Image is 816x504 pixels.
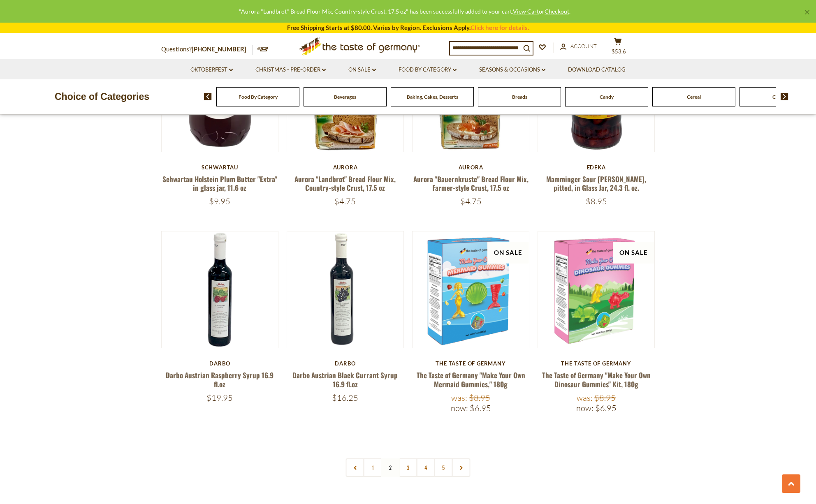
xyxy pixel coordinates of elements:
[577,393,593,403] label: Was:
[413,174,529,193] a: Aurora "Bauernkruste" Bread Flour Mix, Farmer-style Crust, 17.5 oz
[576,403,593,413] label: Now:
[192,45,246,53] a: [PHONE_NUMBER]
[287,231,403,348] img: Darbo Austrian Black Currant Syrup 16.9 fl.oz
[538,164,655,171] div: Edeka
[348,65,376,74] a: On Sale
[287,360,404,367] div: Darbo
[560,42,597,51] a: Account
[162,231,278,348] img: Darbo Austrian Raspberry Syrup 16.9 fl.oz
[332,393,358,403] span: $16.25
[469,393,490,403] span: $8.95
[538,231,654,348] img: The Taste of Germany "Make Your Own Dinosaur Gummies" Kit, 180g
[545,8,569,15] a: Checkout
[204,93,212,100] img: previous arrow
[772,94,790,100] a: Cookies
[162,174,277,193] a: Schwartau Holstein Plum Butter "Extra" in glass jar, 11.6 oz
[512,94,527,100] a: Breads
[412,360,529,367] div: The Taste of Germany
[417,458,435,477] a: 4
[595,403,617,413] span: $6.95
[206,393,233,403] span: $19.95
[334,94,356,100] a: Beverages
[568,65,626,74] a: Download Catalog
[255,65,326,74] a: Christmas - PRE-ORDER
[294,174,396,193] a: Aurora "Landbrot" Bread Flour Mix, Country-style Crust, 17.5 oz
[334,196,356,206] span: $4.75
[605,37,630,58] button: $53.6
[546,174,646,193] a: Mamminger Sour [PERSON_NAME], pitted, in Glass Jar, 24.3 fl. oz.
[804,10,809,15] a: ×
[470,403,491,413] span: $6.95
[586,196,607,206] span: $8.95
[161,360,278,367] div: Darbo
[161,44,253,55] p: Questions?
[413,231,529,348] img: The Taste of Germany "Make Your Own Mermaid Gummies," 180g
[190,65,233,74] a: Oktoberfest
[239,94,278,100] a: Food By Category
[292,370,398,389] a: Darbo Austrian Black Currant Syrup 16.9 fl.oz
[538,360,655,367] div: The Taste of Germany
[513,8,539,15] a: View Cart
[460,196,482,206] span: $4.75
[407,94,458,100] a: Baking, Cakes, Desserts
[542,370,651,389] a: The Taste of Germany "Make Your Own Dinosaur Gummies" Kit, 180g
[399,458,417,477] a: 3
[417,370,525,389] a: The Taste of Germany "Make Your Own Mermaid Gummies," 180g
[471,24,529,31] a: Click here for details.
[161,164,278,171] div: Schwartau
[451,393,467,403] label: Was:
[7,7,803,16] div: "Aurora "Landbrot" Bread Flour Mix, Country-style Crust, 17.5 oz" has been successfully added to ...
[781,93,788,100] img: next arrow
[570,43,597,49] span: Account
[451,403,468,413] label: Now:
[612,48,626,55] span: $53.6
[600,94,614,100] a: Candy
[434,458,453,477] a: 5
[287,164,404,171] div: Aurora
[166,370,274,389] a: Darbo Austrian Raspberry Syrup 16.9 fl.oz
[364,458,382,477] a: 1
[399,65,457,74] a: Food By Category
[412,164,529,171] div: Aurora
[594,393,616,403] span: $8.95
[209,196,230,206] span: $9.95
[479,65,545,74] a: Seasons & Occasions
[687,94,701,100] a: Cereal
